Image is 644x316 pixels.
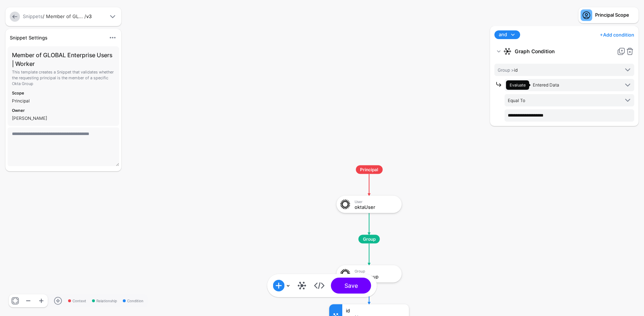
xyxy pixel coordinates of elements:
span: + [600,32,603,38]
a: Snippets [23,13,43,19]
img: svg+xml;base64,PHN2ZyB3aWR0aD0iNjQiIGhlaWdodD0iNjQiIHZpZXdCb3g9IjAgMCA2NCA2NCIgZmlsbD0ibm9uZSIgeG... [339,198,352,211]
div: Group [355,269,397,273]
span: Condition [123,298,143,304]
div: Principal Scope [595,12,629,19]
div: / Member of GL... / [21,13,107,20]
strong: v3 [86,13,92,19]
span: Entered Data [533,82,559,88]
span: Group > [498,67,514,73]
span: Equal To [508,98,525,103]
div: Principal [12,98,115,104]
span: Group [359,235,380,244]
img: svg+xml;base64,PHN2ZyB3aWR0aD0iNjQiIGhlaWdodD0iNjQiIHZpZXdCb3g9IjAgMCA2NCA2NCIgZmlsbD0ibm9uZSIgeG... [339,267,352,281]
span: Relationship [92,298,117,304]
div: User [355,199,397,203]
div: oktaGroup [355,274,397,279]
p: This template creates a Snippet that validates whether the requesting principal is the member of ... [12,69,115,87]
app-identifier: [PERSON_NAME] [12,115,47,121]
span: and [499,31,507,38]
strong: Owner [12,108,25,113]
button: Save [331,278,371,294]
h3: Member of GLOBAL Enterprise Users | Worker [12,51,115,68]
strong: Scope [12,90,24,96]
div: Snippet Settings [7,34,105,41]
span: Context [68,298,86,304]
span: id [498,67,518,73]
span: Evaluate [510,83,526,88]
div: id [346,308,405,313]
span: Principal [356,165,382,174]
strong: Graph Condition [515,45,614,58]
div: oktaUser [355,204,397,209]
a: Add condition [600,29,634,41]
